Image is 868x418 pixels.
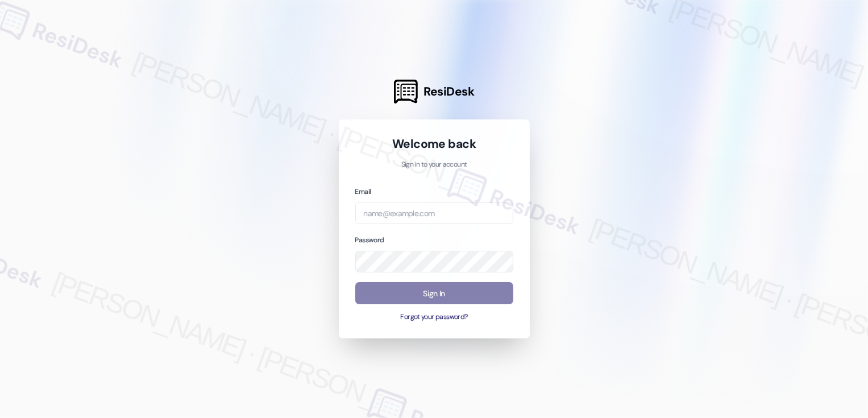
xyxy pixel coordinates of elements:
label: Password [355,235,384,245]
label: Email [355,187,371,196]
img: ResiDesk Logo [394,80,418,104]
span: ResiDesk [423,84,474,100]
p: Sign in to your account [355,160,513,170]
input: name@example.com [355,202,513,224]
button: Sign In [355,282,513,304]
h1: Welcome back [355,136,513,152]
button: Forgot your password? [355,312,513,322]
